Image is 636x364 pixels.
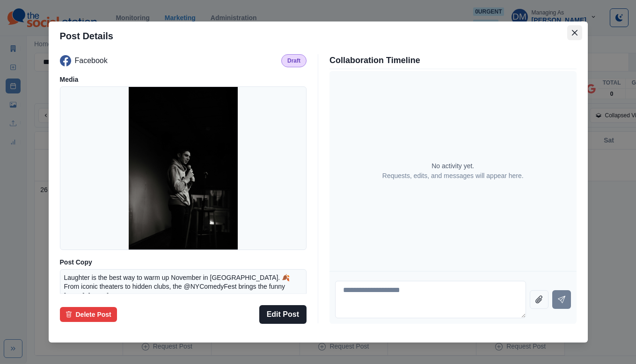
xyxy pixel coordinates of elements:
p: Post Copy [60,257,307,267]
button: Send message [552,290,571,309]
p: No activity yet. [431,161,474,171]
button: Close [567,25,582,40]
p: Collaboration Timeline [329,54,577,67]
p: Draft [287,57,300,65]
button: Attach file [530,290,548,309]
button: Delete Post [60,307,117,322]
p: Media [60,75,307,85]
p: Facebook [75,55,108,66]
p: Laughter is the best way to warm up November in [GEOGRAPHIC_DATA]. 🍂 From iconic theaters to hidd... [64,273,303,345]
button: Edit Post [259,305,307,324]
header: Post Details [49,21,588,50]
img: ljqptknwk3ybqzi8drcv [129,86,238,250]
p: Requests, edits, and messages will appear here. [382,171,524,181]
